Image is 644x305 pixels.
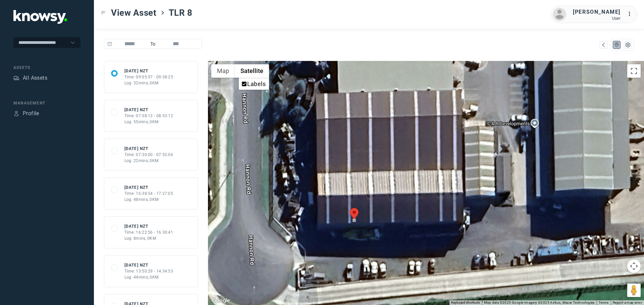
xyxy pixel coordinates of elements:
[124,68,173,74] div: [DATE] NZT
[13,10,67,24] img: Application Logo
[124,197,173,203] div: Log: 48mins, 0KM
[13,65,80,71] div: Assets
[124,107,173,113] div: [DATE] NZT
[124,184,173,190] div: [DATE] NZT
[627,259,641,273] button: Map camera controls
[553,8,566,21] img: avatar.png
[451,300,480,305] button: Keyboard shortcuts
[235,64,269,78] button: Show satellite imagery
[627,64,641,78] button: Toggle fullscreen view
[101,10,106,15] div: Toggle Menu
[573,8,621,16] div: [PERSON_NAME]
[124,80,173,86] div: Log: 32mins, 0KM
[599,301,609,304] a: Terms (opens in new tab)
[124,235,173,241] div: Log: 8mins, 0KM
[124,274,173,280] div: Log: 44mins, 0KM
[573,16,621,21] div: User
[124,146,173,152] div: [DATE] NZT
[484,301,595,304] span: Map data ©2025 Google Imagery ©2025 Airbus, Maxar Technologies
[600,42,606,48] div: Map
[211,64,235,78] button: Show street map
[23,74,47,82] div: All Assets
[111,7,157,19] span: View Asset
[124,152,173,158] div: Time: 07:30:00 - 07:52:06
[625,42,631,48] div: List
[13,110,19,117] div: Profile
[160,10,165,15] div: >
[13,100,80,106] div: Management
[124,158,173,164] div: Log: 22mins, 0KM
[13,109,39,118] a: ProfileProfile
[627,10,635,18] div: :
[627,10,635,19] div: :
[124,223,173,229] div: [DATE] NZT
[247,80,266,87] label: Labels
[124,190,173,197] div: Time: 16:38:54 - 17:27:05
[614,42,620,48] div: Map
[210,296,232,305] a: Open this area in Google Maps (opens a new window)
[628,11,634,16] tspan: ...
[124,74,173,80] div: Time: 09:05:57 - 09:38:25
[13,75,19,81] div: Assets
[148,39,158,49] span: To
[210,296,232,305] img: Google
[239,78,269,90] ul: Show satellite imagery
[627,284,641,297] button: Drag Pegman onto the map to open Street View
[124,268,173,274] div: Time: 13:50:29 - 14:34:53
[613,301,642,304] a: Report a map error
[13,74,47,82] a: AssetsAll Assets
[124,229,173,235] div: Time: 16:22:56 - 16:30:41
[124,262,173,268] div: [DATE] NZT
[169,7,193,19] span: TLR 8
[23,109,39,118] div: Profile
[124,113,173,119] div: Time: 07:58:13 - 08:53:12
[239,78,268,89] li: Labels
[124,119,173,125] div: Log: 55mins, 0KM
